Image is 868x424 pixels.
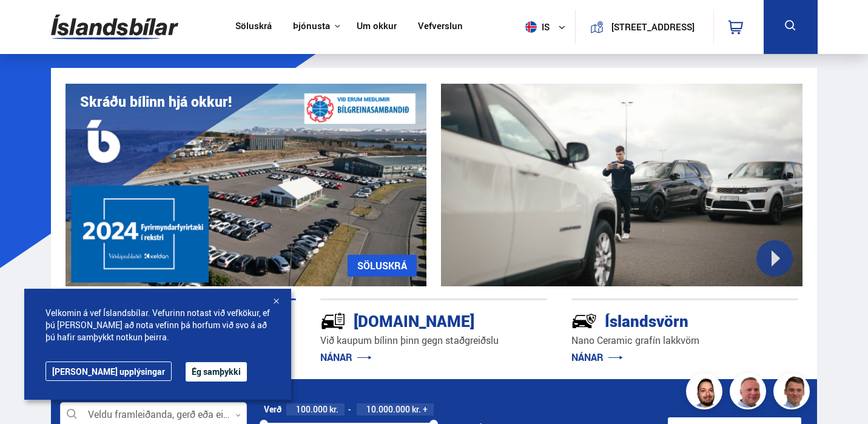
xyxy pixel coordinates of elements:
span: kr. [412,405,421,414]
a: NÁNAR [320,351,372,364]
img: siFngHWaQ9KaOqBr.png [732,375,768,411]
p: Við kaupum bílinn þinn gegn staðgreiðslu [320,334,547,348]
button: [STREET_ADDRESS] [608,22,698,32]
span: + [423,405,428,414]
h1: Skráðu bílinn hjá okkur! [80,93,232,110]
a: [STREET_ADDRESS] [582,10,706,44]
a: Vefverslun [418,21,463,33]
span: kr. [329,405,338,414]
img: FbJEzSuNWCJXmdc-.webp [775,375,812,411]
span: 10.000.000 [366,403,410,415]
a: SÖLUSKRÁ [348,255,417,277]
div: [DOMAIN_NAME] [320,309,504,331]
a: NÁNAR [571,351,623,364]
a: Söluskrá [235,21,272,33]
span: is [520,21,551,33]
button: Ég samþykki [186,362,247,382]
img: tr5P-W3DuiFaO7aO.svg [320,308,346,334]
img: G0Ugv5HjCgRt.svg [51,7,178,47]
img: eKx6w-_Home_640_.png [66,84,427,286]
span: Velkomin á vef Íslandsbílar. Vefurinn notast við vefkökur, ef þú [PERSON_NAME] að nota vefinn þá ... [45,307,270,343]
img: svg+xml;base64,PHN2ZyB4bWxucz0iaHR0cDovL3d3dy53My5vcmcvMjAwMC9zdmciIHdpZHRoPSI1MTIiIGhlaWdodD0iNT... [525,21,537,33]
div: Verð [264,405,281,414]
p: Nano Ceramic grafín lakkvörn [571,334,798,348]
button: is [520,9,575,45]
div: Íslandsvörn [571,309,755,331]
img: -Svtn6bYgwAsiwNX.svg [571,308,597,334]
a: [PERSON_NAME] upplýsingar [45,362,172,381]
img: nhp88E3Fdnt1Opn2.png [688,375,724,411]
span: 100.000 [296,403,328,415]
a: Um okkur [357,21,397,33]
button: Þjónusta [293,21,330,32]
